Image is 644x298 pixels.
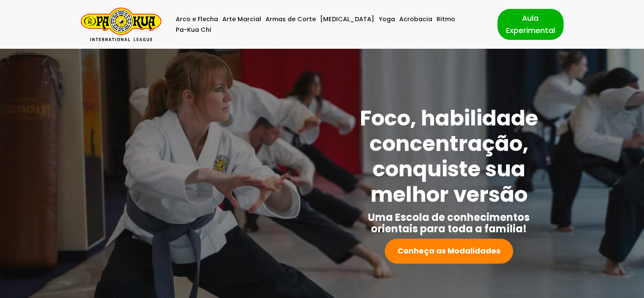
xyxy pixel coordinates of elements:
[360,103,538,209] strong: Foco, habilidade concentração, conquiste sua melhor versão
[437,14,455,25] a: Ritmo
[498,9,564,39] a: Aula Experimental
[176,14,218,25] a: Arco e Flecha
[385,239,513,264] a: Conheça as Modalidades
[174,14,485,35] div: Menu primário
[265,14,316,25] a: Armas de Corte
[222,14,261,25] a: Arte Marcial
[398,245,500,256] strong: Conheça as Modalidades
[379,14,395,25] a: Yoga
[368,210,530,236] strong: Uma Escola de conhecimentos orientais para toda a família!
[176,25,211,35] a: Pa-Kua Chi
[320,14,374,25] a: [MEDICAL_DATA]
[399,14,432,25] a: Acrobacia
[81,8,161,41] a: Pa-Kua Brasil Uma Escola de conhecimentos orientais para toda a família. Foco, habilidade concent...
